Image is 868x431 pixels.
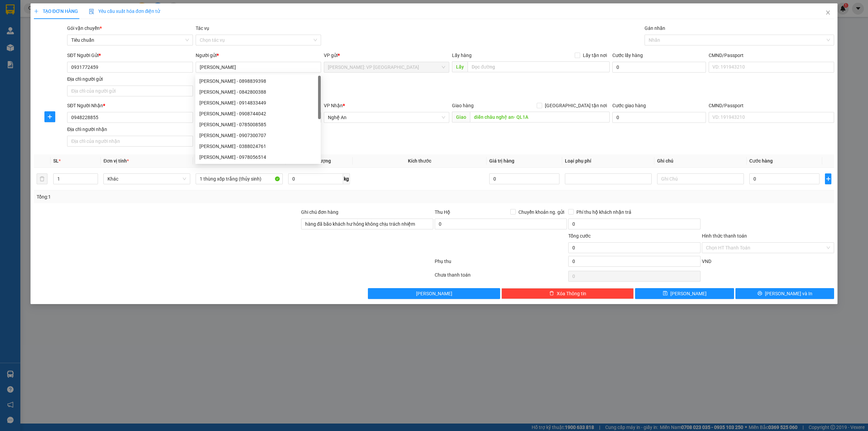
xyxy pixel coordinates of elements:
[516,208,567,216] span: Chuyển khoản ng. gửi
[612,112,706,123] input: Cước giao hàng
[37,173,47,184] button: delete
[71,35,189,45] span: Tiêu chuẩn
[580,52,610,59] span: Lấy tận nơi
[489,158,514,164] span: Giá trị hàng
[657,173,744,184] input: Ghi Chú
[328,62,445,72] span: Hồ Chí Minh: VP Quận Tân Phú
[195,76,321,87] div: Anh Vũ - 0898839398
[670,290,707,297] span: [PERSON_NAME]
[452,103,474,108] span: Giao hàng
[195,130,321,141] div: Anh Vũ - 0907300707
[34,9,39,14] span: plus
[89,9,94,14] img: icon
[107,174,186,184] span: Khác
[196,173,282,184] input: VD: Bàn, Ghế
[818,3,837,22] button: Close
[612,53,643,58] label: Cước lấy hàng
[434,271,568,283] div: Chưa thanh toán
[324,52,449,59] div: VP gửi
[195,152,321,163] div: ANh Vũ - 0978056514
[67,136,193,147] input: Địa chỉ của người nhận
[195,141,321,152] div: LÊ THANH VŨ - 0388024761
[825,10,831,15] span: close
[44,111,55,122] button: plus
[435,209,450,215] span: Thu Hộ
[34,8,78,14] span: TẠO ĐƠN HÀNG
[709,52,834,59] div: CMND/Passport
[67,25,102,31] span: Gói vận chuyển
[301,219,433,229] input: Ghi chú đơn hàng
[542,102,610,109] span: [GEOGRAPHIC_DATA] tận nơi
[825,176,831,182] span: plus
[67,86,193,96] input: Địa chỉ của người gửi
[328,112,445,123] span: Nghệ An
[765,290,812,297] span: [PERSON_NAME] và In
[67,126,193,133] div: Địa chỉ người nhận
[199,88,317,96] div: [PERSON_NAME] - 0842800388
[735,288,834,299] button: printer[PERSON_NAME] và In
[199,77,317,85] div: [PERSON_NAME] - 0898839398
[452,61,468,72] span: Lấy
[709,102,834,109] div: CMND/Passport
[324,103,343,108] span: VP Nhận
[89,8,160,14] span: Yêu cầu xuất hóa đơn điện tử
[196,25,209,31] label: Tác vụ
[612,103,646,108] label: Cước giao hàng
[301,209,338,215] label: Ghi chú đơn hàng
[470,112,610,123] input: Dọc đường
[568,233,591,239] span: Tổng cước
[663,291,668,296] span: save
[343,173,350,184] span: kg
[199,99,317,107] div: [PERSON_NAME] - 0914833449
[67,75,193,83] div: Địa chỉ người gửi
[195,119,321,130] div: ANH VŨ - 0785008585
[452,53,472,58] span: Lấy hàng
[645,25,665,31] label: Gán nhãn
[612,62,706,73] input: Cước lấy hàng
[195,97,321,108] div: ANH VŨ - 0914833449
[195,87,321,97] div: ANH VŨ HỮU NGỌC - 0842800388
[67,52,193,59] div: SĐT Người Gửi
[574,208,634,216] span: Phí thu hộ khách nhận trả
[452,112,470,123] span: Giao
[416,290,452,297] span: [PERSON_NAME]
[654,154,747,168] th: Ghi chú
[53,158,59,164] span: SL
[67,102,193,109] div: SĐT Người Nhận
[199,121,317,128] div: [PERSON_NAME] - 0785008585
[635,288,734,299] button: save[PERSON_NAME]
[562,154,654,168] th: Loại phụ phí
[103,158,129,164] span: Đơn vị tính
[702,259,711,264] span: VND
[825,173,831,184] button: plus
[557,290,586,297] span: Xóa Thông tin
[196,52,321,59] div: Người gửi
[45,114,55,119] span: plus
[199,132,317,139] div: [PERSON_NAME] - 0907300707
[199,110,317,117] div: [PERSON_NAME] - 0908744042
[489,173,559,184] input: 0
[199,143,317,150] div: [PERSON_NAME] - 0388024761
[408,158,431,164] span: Kích thước
[702,233,747,239] label: Hình thức thanh toán
[37,193,335,201] div: Tổng: 1
[468,61,610,72] input: Dọc đường
[501,288,634,299] button: deleteXóa Thông tin
[368,288,500,299] button: [PERSON_NAME]
[549,291,554,296] span: delete
[434,258,568,269] div: Phụ thu
[199,153,317,161] div: [PERSON_NAME] - 0978056514
[749,158,773,164] span: Cước hàng
[195,108,321,119] div: ANH VŨ - 0908744042
[757,291,762,296] span: printer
